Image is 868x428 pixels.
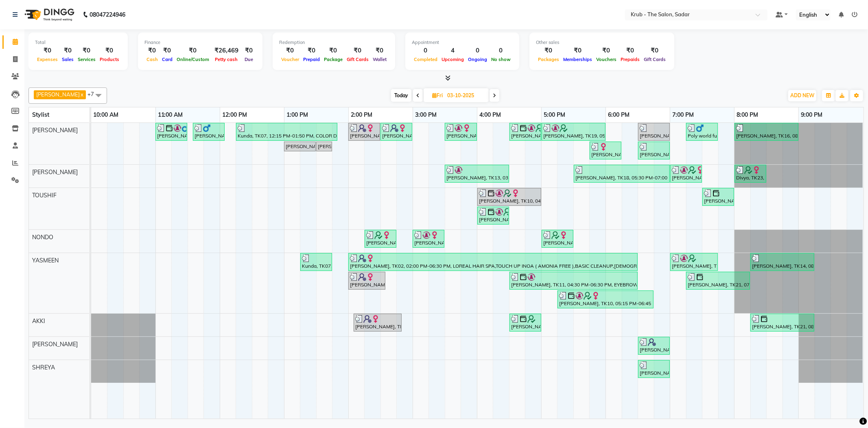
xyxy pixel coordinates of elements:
[639,143,669,158] div: [PERSON_NAME], TK14, 06:30 PM-07:00 PM, TONGS
[349,109,374,121] a: 2:00 PM
[349,273,385,288] div: [PERSON_NAME], TK02, 02:00 PM-02:35 PM, LB FACE CLEAN-UP
[345,57,371,62] span: Gift Cards
[354,315,401,330] div: [PERSON_NAME], TK02, 02:05 PM-02:50 PM, [PERSON_NAME] BUTTER HAIR SPA
[536,39,668,46] div: Other sales
[561,46,594,55] div: ₹0
[90,3,125,26] b: 08047224946
[60,57,76,62] span: Sales
[671,254,717,270] div: [PERSON_NAME], TK19, 07:00 PM-07:45 PM, LB FACE D-TAN
[36,91,80,98] span: [PERSON_NAME]
[466,46,489,55] div: 0
[194,124,224,140] div: [PERSON_NAME], TK03, 11:35 AM-12:05 PM, [DEMOGRAPHIC_DATA] HAIR CUT
[687,273,749,288] div: [PERSON_NAME], TK21, 07:15 PM-08:15 PM, EYEBROW,UPPERLIP
[542,231,573,247] div: [PERSON_NAME], TK08, 05:00 PM-05:30 PM, CROWN TOUCHUP
[477,109,503,121] a: 4:00 PM
[60,46,76,55] div: ₹0
[242,46,256,55] div: ₹0
[371,46,389,55] div: ₹0
[32,234,53,241] span: NONDO
[279,39,389,46] div: Redemption
[446,166,508,181] div: [PERSON_NAME], TK13, 03:30 PM-04:30 PM, TOUCH UP MAJIREL ( WITH AMONIA )
[32,257,59,264] span: YASMEEN
[489,46,513,55] div: 0
[466,57,489,62] span: Ongoing
[32,341,78,348] span: [PERSON_NAME]
[735,109,760,121] a: 8:00 PM
[575,166,669,181] div: [PERSON_NAME], TK18, 05:30 PM-07:00 PM, TOUCH UP INOA ( AMONIA FREE ),REGULAR BLOWDRY
[446,124,476,140] div: [PERSON_NAME], TK05, 03:30 PM-04:00 PM, [DEMOGRAPHIC_DATA] HAIR CUT
[510,315,540,330] div: [PERSON_NAME], TK12, 04:30 PM-05:00 PM, SHAVING
[144,57,160,62] span: Cash
[160,57,175,62] span: Card
[606,109,632,121] a: 6:00 PM
[156,109,185,121] a: 11:00 AM
[413,231,444,247] div: [PERSON_NAME], TK05, 03:00 PM-03:30 PM, REGULAR PEDICURE
[412,46,439,55] div: 0
[642,46,668,55] div: ₹0
[590,143,621,158] div: [PERSON_NAME], TK15, 05:45 PM-06:15 PM, REGULAR BLOWDRY
[91,109,120,121] a: 10:00 AM
[175,46,211,55] div: ₹0
[558,292,653,307] div: [PERSON_NAME], TK10, 05:15 PM-06:45 PM, EYEBROW,REGULAR UNDERARMS WAX,UPPERLIP
[175,57,211,62] span: Online/Custom
[322,57,345,62] span: Package
[412,57,439,62] span: Completed
[510,124,540,140] div: [PERSON_NAME], TK10, 04:30 PM-05:00 PM, [DEMOGRAPHIC_DATA] HAIR CUT
[21,3,77,26] img: logo
[365,231,396,247] div: [PERSON_NAME], TK09, 02:15 PM-02:45 PM, Hair Wash
[430,92,445,98] span: Fri
[735,166,765,181] div: Divya, TK23, 08:00 PM-08:30 PM, REGULAR BLOWDRY
[536,46,561,55] div: ₹0
[594,57,619,62] span: Vouchers
[670,109,696,121] a: 7:00 PM
[279,46,301,55] div: ₹0
[301,254,331,270] div: Kunda, TK07, 01:15 PM-01:45 PM, [GEOGRAPHIC_DATA]
[799,109,824,121] a: 9:00 PM
[35,57,60,62] span: Expenses
[301,46,322,55] div: ₹0
[80,91,83,98] a: x
[790,92,814,98] span: ADD NEW
[279,57,301,62] span: Voucher
[687,124,717,140] div: Poly world furniture, TK06, 07:15 PM-07:45 PM, [DEMOGRAPHIC_DATA] HAIR CUT
[371,57,389,62] span: Wallet
[478,208,508,223] div: [PERSON_NAME], TK10, 04:00 PM-04:30 PM, CROWN TOUCHUP
[349,124,379,140] div: [PERSON_NAME], TK02, 02:00 PM-02:30 PM, [DEMOGRAPHIC_DATA] HAIR CUT
[751,254,813,270] div: [PERSON_NAME], TK14, 08:15 PM-09:15 PM, EYEBROW (₹70),UPPERLIP (₹40),FORHEAD (₹40)
[735,124,798,140] div: [PERSON_NAME], TK16, 08:00 PM-09:00 PM, [DEMOGRAPHIC_DATA] HAIR CUT,B/TRIMMING (₹200)
[349,254,637,270] div: [PERSON_NAME], TK02, 02:00 PM-06:30 PM, LOREAL HAIR SPA,TOUCH UP INOA ( AMONIA FREE ),BASIC CLEAN...
[98,46,121,55] div: ₹0
[220,109,249,121] a: 12:00 PM
[32,192,57,199] span: TOUSHIF
[439,57,466,62] span: Upcoming
[322,46,345,55] div: ₹0
[32,168,78,176] span: [PERSON_NAME]
[561,57,594,62] span: Memberships
[76,57,98,62] span: Services
[156,124,186,140] div: [PERSON_NAME], TK22, 11:00 AM-11:30 AM, B/STYLING
[98,57,121,62] span: Products
[301,57,322,62] span: Prepaid
[213,57,240,62] span: Petty cash
[35,39,121,46] div: Total
[639,361,669,377] div: [PERSON_NAME], TK18, 06:30 PM-07:00 PM, REGULAR PEDICURE
[237,124,337,140] div: Kunda, TK07, 12:15 PM-01:50 PM, COLOR DEPOSITE,TOUCH UP MAJIREL ( WITH AMONIA )
[32,127,78,134] span: [PERSON_NAME]
[285,143,315,150] div: [PERSON_NAME], TK01, 01:00 PM-01:30 PM, B/STYLING
[76,46,98,55] div: ₹0
[536,57,561,62] span: Packages
[478,189,540,205] div: [PERSON_NAME], TK10, 04:00 PM-05:00 PM, TOUCH UP INOA ( AMONIA FREE )
[32,364,55,371] span: SHREYA
[284,109,310,121] a: 1:00 PM
[489,57,513,62] span: No show
[542,124,605,140] div: [PERSON_NAME], TK19, 05:00 PM-06:00 PM, [DEMOGRAPHIC_DATA] HAIR CUT,B/STYLING
[413,109,439,121] a: 3:00 PM
[703,189,733,205] div: [PERSON_NAME], TK20, 07:30 PM-08:00 PM, TONGS
[671,166,701,181] div: [PERSON_NAME], TK17, 07:00 PM-07:30 PM, BLOWDRY WITH OUT CURLS
[160,46,175,55] div: ₹0
[391,89,411,102] span: Today
[510,273,637,288] div: [PERSON_NAME], TK11, 04:30 PM-06:30 PM, EYEBROW,REGULAR FULL ARMS WAX,RICA UNDERARMS WAX,UPPERLIP
[144,46,160,55] div: ₹0
[639,124,669,140] div: [PERSON_NAME], TK14, 06:30 PM-07:00 PM, REGULAR BLOWDRY
[345,46,371,55] div: ₹0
